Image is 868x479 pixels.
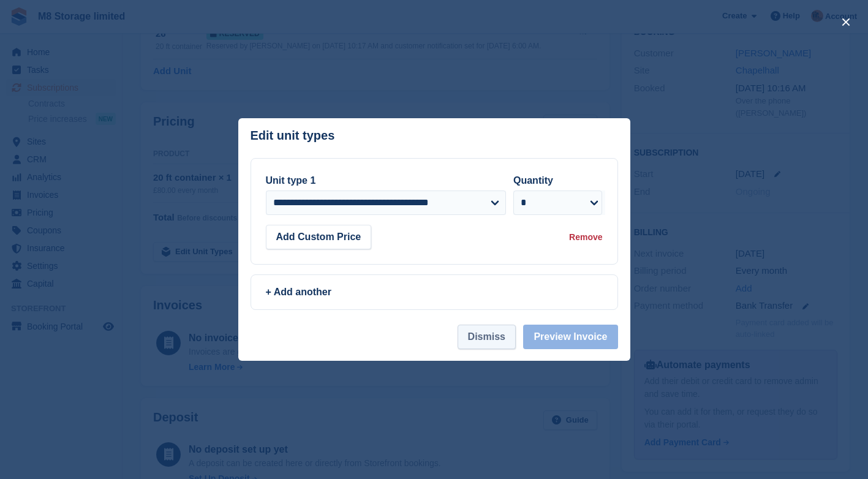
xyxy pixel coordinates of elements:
[266,285,603,300] div: + Add another
[836,12,856,32] button: close
[523,325,617,349] button: Preview Invoice
[266,225,372,249] button: Add Custom Price
[458,325,516,349] button: Dismiss
[251,129,335,143] p: Edit unit types
[569,231,602,244] div: Remove
[513,175,553,186] label: Quantity
[251,274,618,310] a: + Add another
[266,175,316,186] label: Unit type 1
